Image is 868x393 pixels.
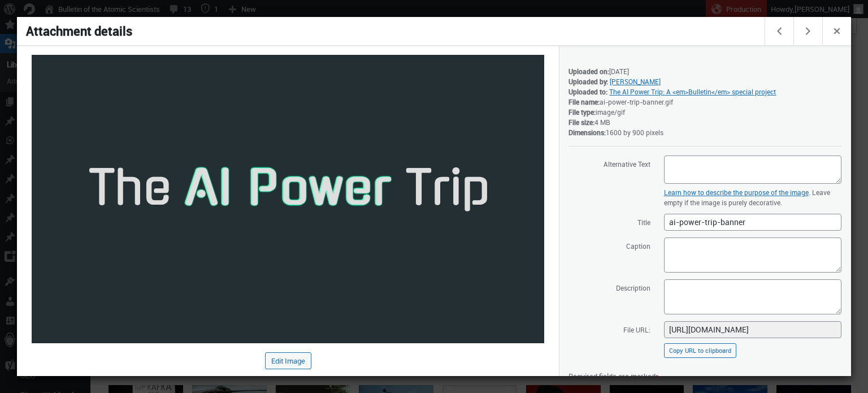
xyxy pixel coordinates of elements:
strong: File type: [568,107,596,116]
a: The AI Power Trip: A <em>Bulletin</em> special project [609,87,776,96]
button: Edit Image [265,352,311,369]
button: Copy URL to clipboard [664,343,736,358]
div: image/gif [568,107,842,117]
strong: Uploaded on: [568,67,609,76]
a: [PERSON_NAME] [610,77,661,86]
strong: Dimensions: [568,128,606,137]
div: 1600 by 900 pixels [568,127,842,137]
strong: Uploaded by: [568,77,608,86]
label: Caption [568,237,650,254]
label: Alternative Text [568,155,650,172]
a: Learn how to describe the purpose of the image [664,188,809,197]
div: [DATE] [568,66,842,76]
strong: File name: [568,97,600,106]
label: Title [568,213,650,230]
div: 4 MB [568,117,842,127]
strong: File size: [568,118,594,127]
p: . Leave empty if the image is purely decorative. [664,187,841,208]
div: ai-power-trip-banner.gif [568,97,842,107]
label: Description [568,279,650,296]
span: Required fields are marked [568,371,659,381]
strong: Uploaded to: [568,87,607,96]
label: File URL: [568,321,650,338]
h1: Attachment details [17,17,766,45]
